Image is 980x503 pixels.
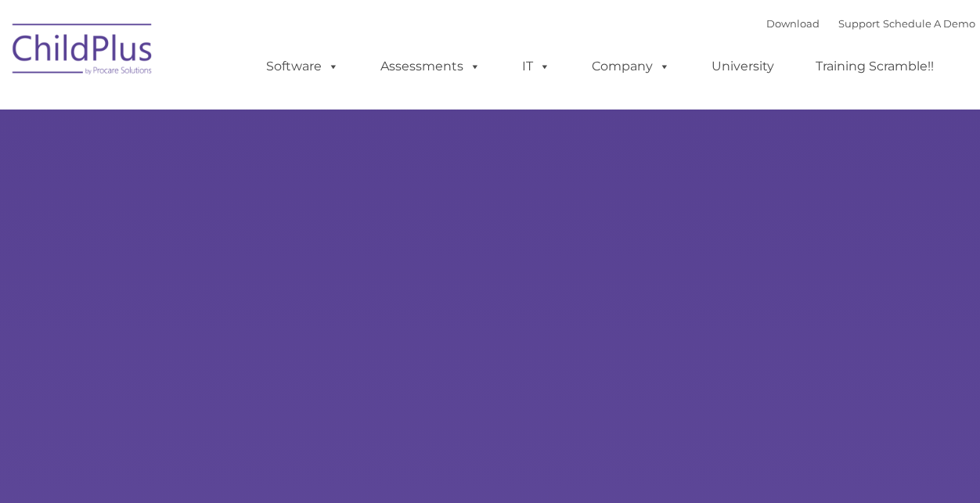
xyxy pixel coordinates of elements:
a: Support [838,17,880,30]
img: ChildPlus by Procare Solutions [5,13,161,91]
a: Software [250,51,355,82]
font: | [766,17,975,30]
a: IT [506,51,566,82]
a: Download [766,17,820,30]
a: Assessments [365,51,496,82]
a: Company [576,51,686,82]
a: University [696,51,790,82]
a: Training Scramble!! [800,51,949,82]
a: Schedule A Demo [883,17,975,30]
